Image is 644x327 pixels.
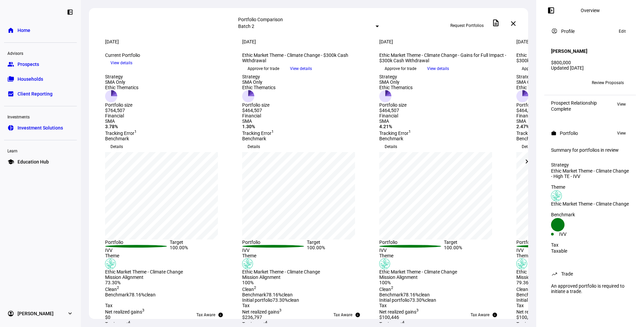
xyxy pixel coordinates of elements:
[379,280,508,285] div: 100%
[516,321,542,327] span: Tax impact
[242,113,371,118] div: Financial
[67,9,73,15] eth-mat-symbol: left_panel_close
[385,63,416,74] span: Approve for trade
[4,112,77,121] div: Investments
[128,320,130,325] sup: 4
[110,141,123,152] span: Details
[4,58,77,71] a: groupProspects
[379,141,402,152] button: Details
[242,292,266,297] span: Benchmark
[586,77,629,88] button: Review Proposals
[402,320,405,325] sup: 4
[551,129,629,137] eth-panel-overview-card-header: Portfolio
[242,309,282,315] span: Net realized gains
[379,124,508,129] div: 4.21%
[242,248,307,253] div: IVV
[450,20,484,31] span: Request Portfolios
[105,136,234,141] div: Benchmark
[379,39,508,44] div: [DATE]
[379,258,390,269] img: climateChange.colored.svg
[444,240,509,245] div: Target
[307,245,372,253] div: 100.00%
[379,136,508,141] div: Benchmark
[105,303,234,308] div: Tax
[105,253,234,258] div: Theme
[242,141,265,152] button: Details
[242,74,276,79] div: Strategy
[105,275,234,280] div: Mission Alignment
[551,65,629,71] div: Updated [DATE]
[242,315,371,320] div: $236,797
[379,309,419,315] span: Net realized gains
[516,63,559,74] button: Approve for trade
[18,61,39,68] span: Prospects
[379,52,508,63] div: Ethic Market Theme - Climate Change - Gains for Full Impact - $300k Cash Withdrawal
[242,79,276,85] div: SMA Only
[7,61,14,68] eth-mat-symbol: group
[379,113,508,118] div: Financial
[551,212,629,217] div: Benchmark
[4,87,77,101] a: bid_landscapeClient Reporting
[4,146,77,155] div: Learn
[516,297,547,303] span: Initial portfolio
[7,158,14,165] eth-mat-symbol: school
[242,275,371,280] div: Mission Alignment
[242,118,371,124] div: SMA
[105,118,234,124] div: SMA
[409,129,411,134] sup: 1
[560,131,578,136] div: Portfolio
[551,106,597,112] div: Complete
[242,253,371,258] div: Theme
[516,79,550,85] div: SMA Only
[105,309,144,315] span: Net realized gains
[242,63,285,74] button: Approve for trade
[516,141,540,152] button: Details
[170,245,234,253] div: 100.00%
[403,292,430,297] span: 78.16% clean
[416,308,419,313] sup: 3
[7,90,14,97] eth-mat-symbol: bid_landscape
[110,58,132,68] span: View details
[379,292,403,297] span: Benchmark
[516,108,550,113] div: $464,507
[516,131,548,136] span: Tracking Error
[4,121,77,135] a: pie_chartInvestment Solutions
[7,310,14,317] eth-mat-symbol: account_circle
[551,242,629,248] div: Tax
[516,292,540,297] span: Benchmark
[105,321,130,327] span: Tax impact
[516,85,550,90] div: Ethic Thematics
[105,287,119,292] span: Clean
[290,64,312,74] span: View details
[242,303,371,308] div: Tax
[581,8,600,13] div: Overview
[272,297,299,303] span: 73.30% clean
[117,285,119,290] sup: 2
[379,253,508,258] div: Theme
[134,129,137,134] sup: 1
[307,240,372,245] div: Target
[285,66,317,71] a: View details
[242,39,371,44] div: [DATE]
[105,240,170,245] div: Portfolio
[242,297,272,303] span: Initial portfolio
[242,269,371,275] div: Ethic Market Theme - Climate Change
[619,27,626,35] span: Edit
[516,102,550,108] div: Portfolio size
[551,100,597,106] div: Prospect Relationship
[379,131,411,136] span: Tracking Error
[285,64,317,74] button: View details
[614,129,629,137] button: View
[265,320,267,325] sup: 4
[105,152,218,240] div: chart, 1 series
[242,102,276,108] div: Portfolio size
[492,19,500,27] mat-icon: description
[170,240,234,245] div: Target
[551,184,629,190] div: Theme
[105,85,138,90] div: Ethic Thematics
[105,269,234,275] div: Ethic Market Theme - Climate Change
[516,258,527,269] img: climateChange.colored.svg
[242,108,276,113] div: $464,507
[18,90,53,97] span: Client Reporting
[242,52,371,63] div: Ethic Market Theme - Climate Change - $300k Cash Withdrawal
